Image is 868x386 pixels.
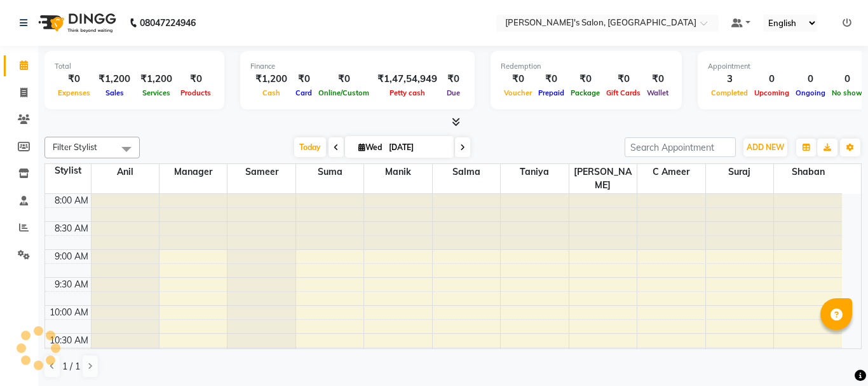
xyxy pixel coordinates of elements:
b: 08047224946 [140,5,196,41]
span: manik [364,164,431,180]
div: 0 [751,72,792,86]
div: Total [55,61,214,72]
span: Filter Stylist [53,142,97,152]
span: Petty cash [386,88,428,97]
span: Expenses [55,88,93,97]
span: Card [292,88,315,97]
div: Redemption [501,61,672,72]
div: ₹0 [315,72,372,86]
div: Finance [250,61,465,72]
span: Today [294,137,326,157]
span: Wallet [644,88,672,97]
div: 3 [708,72,751,86]
input: Search Appointment [625,137,736,157]
span: ADD NEW [747,142,784,152]
div: ₹1,200 [250,72,292,86]
div: ₹0 [603,72,644,86]
span: Services [139,88,173,97]
div: ₹1,200 [93,72,135,86]
span: Suma [296,164,363,180]
span: Sales [102,88,127,97]
span: Products [177,88,214,97]
div: 8:00 AM [52,194,91,207]
span: Upcoming [751,88,792,97]
span: 1 / 1 [62,360,80,373]
div: 9:00 AM [52,250,91,263]
span: Sameer [227,164,295,180]
span: No show [829,88,865,97]
div: 0 [829,72,865,86]
span: Package [567,88,603,97]
span: Anil [92,164,159,180]
div: 9:30 AM [52,278,91,291]
div: ₹1,47,54,949 [372,72,442,86]
img: logo [32,5,119,41]
div: 10:30 AM [47,334,91,347]
span: Completed [708,88,751,97]
span: Suraj [706,164,773,180]
span: C Ameer [637,164,705,180]
span: Cash [259,88,283,97]
div: 10:00 AM [47,306,91,319]
div: ₹0 [55,72,93,86]
span: Salma [433,164,500,180]
div: Appointment [708,61,865,72]
span: Gift Cards [603,88,644,97]
span: Shaban [774,164,842,180]
button: ADD NEW [743,139,787,156]
span: Wed [355,142,385,152]
span: Manager [159,164,227,180]
div: 8:30 AM [52,222,91,235]
div: ₹0 [292,72,315,86]
span: Voucher [501,88,535,97]
input: 2025-09-03 [385,138,449,157]
div: ₹0 [535,72,567,86]
div: ₹1,200 [135,72,177,86]
div: ₹0 [501,72,535,86]
span: [PERSON_NAME] [569,164,637,193]
span: Online/Custom [315,88,372,97]
div: 0 [792,72,829,86]
div: ₹0 [442,72,465,86]
div: ₹0 [644,72,672,86]
div: ₹0 [177,72,214,86]
span: Due [444,88,463,97]
span: Ongoing [792,88,829,97]
span: Prepaid [535,88,567,97]
div: ₹0 [567,72,603,86]
span: Taniya [501,164,568,180]
div: Stylist [45,164,91,177]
